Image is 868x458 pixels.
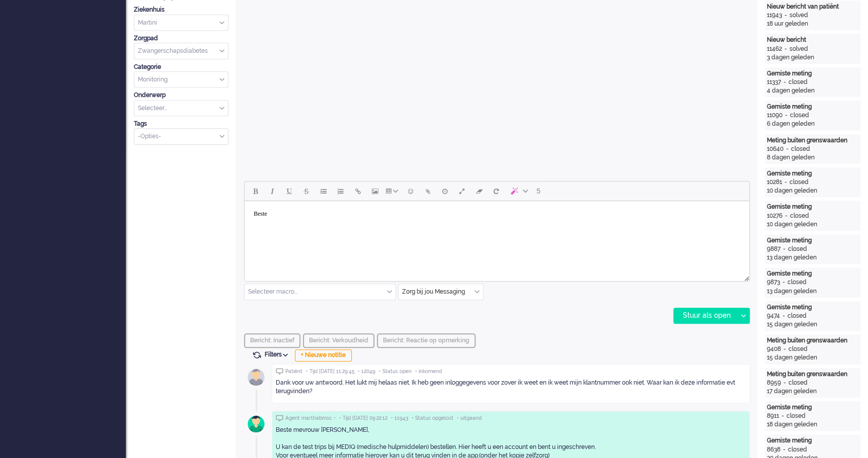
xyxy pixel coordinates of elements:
div: 10 dagen geleden [767,187,858,195]
div: closed [790,212,809,220]
button: Add attachment [419,182,436,200]
span: • 12049 [358,368,375,375]
button: Underline [281,182,298,200]
div: Onderwerp [134,91,228,100]
div: + Nieuwe notitie [295,349,352,361]
span: • Tijd [DATE] 09:22:12 [339,415,387,422]
div: Tags [134,120,228,128]
div: 15 dagen geleden [767,320,858,329]
div: Gemiste meting [767,69,858,78]
div: closed [787,278,807,287]
div: Gemiste meting [767,436,858,445]
div: Meting buiten grenswaarden [767,370,858,379]
button: Bullet list [315,182,332,200]
span: Filters [265,351,291,358]
div: Gemiste meting [767,103,858,111]
div: closed [788,78,808,86]
button: Insert/edit link [349,182,366,200]
div: Zorgpad [134,34,228,43]
div: Gemiste meting [767,169,858,178]
div: 18 dagen geleden [767,420,858,429]
div: - [783,145,791,153]
div: Gemiste meting [767,203,858,211]
button: Reset content [488,182,505,200]
div: - [779,412,786,420]
button: Fullscreen [453,182,470,200]
iframe: Rich Text Area [245,201,749,272]
div: 11090 [767,111,782,120]
div: Gemiste meting [767,303,858,312]
div: closed [790,178,809,187]
div: Select Tags [134,128,228,145]
div: Ziekenhuis [134,6,228,14]
div: - [782,212,790,220]
div: - [780,278,787,287]
span: Bericht: Inactief [250,337,294,344]
div: - [780,312,787,320]
button: Table [383,182,402,200]
div: 10281 [767,178,782,187]
div: Stuur als open [674,308,737,323]
div: Meting buiten grenswaarden [767,136,858,145]
div: closed [788,445,807,454]
span: Bericht: Verkoudheid [309,337,368,344]
div: closed [787,312,807,320]
div: closed [788,379,808,387]
button: Italic [264,182,281,200]
div: 10640 [767,145,783,153]
div: - [780,245,788,253]
span: • uitgaand [457,415,482,422]
div: 15 dagen geleden [767,353,858,362]
span: Agent marthabmsc • [285,415,336,422]
button: Delay message [436,182,453,200]
div: 6 dagen geleden [767,120,858,128]
img: avatar [244,411,269,436]
button: Emoticons [402,182,419,200]
div: - [781,345,788,353]
div: 9873 [767,278,780,287]
span: Patiënt [285,368,302,375]
div: - [782,178,790,187]
div: 11337 [767,78,781,86]
button: AI [505,182,532,200]
span: Bericht: Reactie op opmerking [383,337,469,344]
div: 11943 [767,11,782,20]
div: Gemiste meting [767,236,858,245]
div: - [782,111,790,120]
div: 11462 [767,45,782,53]
img: avatar [244,364,269,390]
span: • Status opgelost [412,415,453,422]
div: 10276 [767,212,782,220]
div: Nieuw bericht [767,36,858,44]
div: 9474 [767,312,780,320]
div: 9887 [767,245,780,253]
div: Categorie [134,63,228,71]
div: 10 dagen geleden [767,220,858,229]
div: - [782,45,790,53]
div: 13 dagen geleden [767,287,858,296]
button: Clear formatting [470,182,488,200]
div: - [780,445,788,454]
div: - [781,379,788,387]
div: 3 dagen geleden [767,53,858,62]
div: 17 dagen geleden [767,387,858,396]
button: Bericht: Inactief [244,333,300,348]
div: closed [788,345,808,353]
div: - [781,78,788,86]
div: Dank voor uw antwoord. Het lukt mij helaas niet. Ik heb geen inloggegevens voor zover ik weet en ... [276,379,746,396]
span: • 11943 [391,415,408,422]
div: closed [786,412,806,420]
div: solved [790,45,808,53]
span: • inkomend [415,368,442,375]
div: closed [788,245,807,253]
div: 8911 [767,412,779,420]
div: closed [790,111,809,120]
div: solved [790,11,808,20]
button: Numbered list [332,182,349,200]
button: 5 [532,182,545,200]
span: • Status open [379,368,412,375]
div: Meting buiten grenswaarden [767,336,858,345]
div: - [782,11,790,20]
button: Bericht: Reactie op opmerking [377,333,476,348]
